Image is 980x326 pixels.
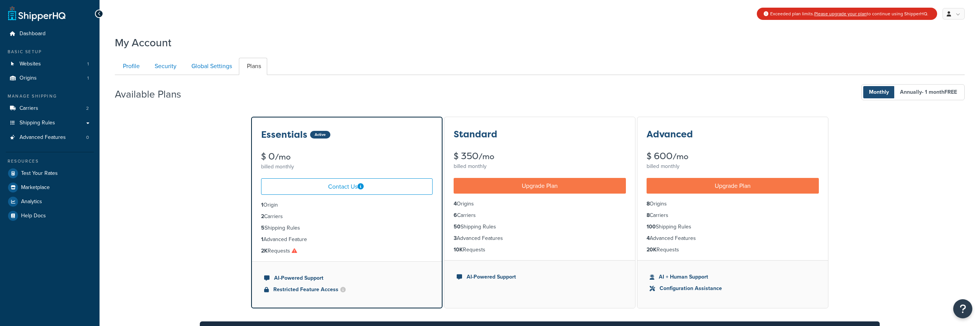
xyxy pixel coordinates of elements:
[647,152,819,161] div: $ 600
[261,201,263,209] strong: 1
[21,213,46,219] span: Help Docs
[261,247,268,255] strong: 2K
[6,130,94,145] li: Advanced Features
[647,129,693,139] h3: Advanced
[115,58,146,75] a: Profile
[6,195,94,209] a: Analytics
[647,234,650,242] strong: 4
[6,27,94,41] a: Dashboard
[454,234,626,243] li: Advanced Features
[647,223,819,231] li: Shipping Rules
[454,178,626,194] a: Upgrade Plan
[454,161,626,172] div: billed monthly
[454,246,463,254] strong: 10K
[20,61,41,67] span: Websites
[647,246,657,254] strong: 20K
[239,58,267,75] a: Plans
[261,224,433,232] li: Shipping Rules
[944,88,957,96] b: FREE
[21,184,50,191] span: Marketplace
[261,224,265,232] strong: 5
[261,212,433,221] li: Carriers
[922,88,957,96] span: - 1 month
[275,152,291,162] small: /mo
[87,61,89,67] span: 1
[479,151,494,162] small: /mo
[647,200,650,208] strong: 8
[454,211,457,219] strong: 6
[147,58,183,75] a: Security
[20,75,37,81] span: Origins
[454,200,457,208] strong: 4
[6,71,94,85] li: Origins
[454,200,626,208] li: Origins
[21,170,58,177] span: Test Your Rates
[454,223,461,231] strong: 50
[650,273,816,281] li: AI + Human Support
[647,234,819,243] li: Advanced Features
[261,212,264,220] strong: 2
[647,223,656,231] strong: 100
[6,158,94,165] div: Resources
[183,58,238,75] a: Global Settings
[6,130,94,145] a: Advanced Features 0
[454,211,626,220] li: Carriers
[20,31,46,37] span: Dashboard
[20,134,66,141] span: Advanced Features
[454,246,626,254] li: Requests
[814,10,867,17] a: Please upgrade your plan
[6,101,94,116] li: Carriers
[20,120,55,126] span: Shipping Rules
[861,84,965,100] button: Monthly Annually- 1 monthFREE
[673,151,688,162] small: /mo
[6,166,94,180] a: Test Your Rates
[115,35,171,50] h1: My Account
[454,223,626,231] li: Shipping Rules
[6,116,94,130] a: Shipping Rules
[261,161,433,172] div: billed monthly
[6,93,94,99] div: Manage Shipping
[310,131,330,139] div: Active
[863,86,895,98] span: Monthly
[261,235,433,244] li: Advanced Feature
[6,57,94,71] a: Websites 1
[21,199,42,205] span: Analytics
[6,49,94,55] div: Basic Setup
[261,247,433,255] li: Requests
[86,105,89,112] span: 2
[20,105,38,112] span: Carriers
[647,246,819,254] li: Requests
[647,161,819,172] div: billed monthly
[86,134,89,141] span: 0
[87,75,89,81] span: 1
[894,86,963,98] span: Annually
[647,178,819,194] a: Upgrade Plan
[953,299,972,318] button: Open Resource Center
[770,10,928,17] span: Exceeded plan limits. to continue using ShipperHQ.
[650,284,816,293] li: Configuration Assistance
[6,71,94,85] a: Origins 1
[647,211,819,220] li: Carriers
[647,200,819,208] li: Origins
[6,181,94,194] a: Marketplace
[6,209,94,223] a: Help Docs
[261,201,433,209] li: Origin
[6,101,94,116] a: Carriers 2
[6,57,94,71] li: Websites
[261,130,307,140] h3: Essentials
[264,285,430,294] li: Restricted Feature Access
[454,129,497,139] h3: Standard
[8,6,65,21] a: ShipperHQ Home
[454,152,626,161] div: $ 350
[264,274,430,282] li: AI-Powered Support
[115,89,193,100] h2: Available Plans
[261,178,433,195] a: Contact Us
[261,152,433,161] div: $ 0
[457,273,623,281] li: AI-Powered Support
[647,211,650,219] strong: 8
